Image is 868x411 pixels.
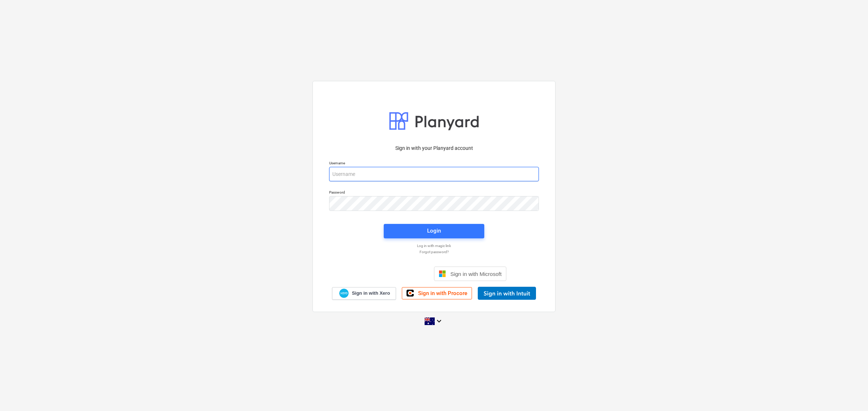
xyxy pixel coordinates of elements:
[450,271,502,277] span: Sign in with Microsoft
[325,243,542,248] a: Log in with magic link
[329,167,539,181] input: Username
[427,226,441,235] div: Login
[329,161,539,167] p: Username
[352,290,390,297] span: Sign in with Xero
[439,270,446,277] img: Microsoft logo
[358,266,432,282] iframe: Sign in with Google Button
[418,290,467,297] span: Sign in with Procore
[402,287,472,299] a: Sign in with Procore
[384,224,484,238] button: Login
[435,317,443,325] i: keyboard_arrow_down
[325,250,542,254] a: Forgot password?
[329,190,539,196] p: Password
[332,287,396,300] a: Sign in with Xero
[339,289,349,298] img: Xero logo
[329,144,539,152] p: Sign in with your Planyard account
